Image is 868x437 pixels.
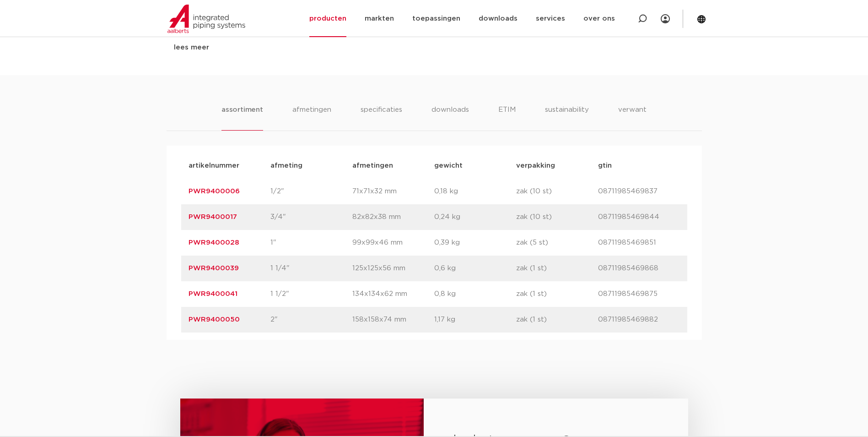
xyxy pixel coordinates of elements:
p: zak (10 st) [516,212,598,223]
p: 158x158x74 mm [352,314,434,325]
p: 08711985469851 [598,237,680,248]
a: PWR9400028 [189,239,239,246]
p: 1" [270,237,352,248]
p: 82x82x38 mm [352,212,434,223]
p: 2" [270,314,352,325]
a: PWR9400017 [189,213,237,220]
p: zak (1 st) [516,263,598,274]
li: specificaties [361,104,402,131]
a: PWR9400041 [189,290,237,297]
p: 08711985469837 [598,186,680,197]
p: zak (1 st) [516,289,598,300]
p: verpakking [516,160,598,171]
p: 3/4" [270,212,352,223]
p: 0,18 kg [434,186,516,197]
p: 99x99x46 mm [352,237,434,248]
p: afmeting [270,160,352,171]
li: sustainability [545,104,589,131]
p: artikelnummer [189,160,270,171]
p: 71x71x32 mm [352,186,434,197]
a: PWR9400006 [189,188,240,195]
p: gtin [598,160,680,171]
p: 08711985469844 [598,212,680,223]
div: lees meer [174,42,338,53]
p: 08711985469875 [598,289,680,300]
li: ETIM [498,104,516,131]
p: 08711985469882 [598,314,680,325]
p: 08711985469868 [598,263,680,274]
p: 0,24 kg [434,212,516,223]
p: 1 1/4" [270,263,352,274]
p: zak (10 st) [516,186,598,197]
li: assortiment [221,104,263,131]
li: afmetingen [292,104,331,131]
p: 1/2" [270,186,352,197]
p: 125x125x56 mm [352,263,434,274]
p: 1 1/2" [270,289,352,300]
p: 0,39 kg [434,237,516,248]
p: 0,8 kg [434,289,516,300]
a: PWR9400050 [189,316,240,323]
li: verwant [618,104,647,131]
a: PWR9400039 [189,265,239,272]
p: 1,17 kg [434,314,516,325]
p: gewicht [434,160,516,171]
p: zak (1 st) [516,314,598,325]
li: downloads [431,104,469,131]
p: 134x134x62 mm [352,289,434,300]
p: afmetingen [352,160,434,171]
p: zak (5 st) [516,237,598,248]
p: 0,6 kg [434,263,516,274]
